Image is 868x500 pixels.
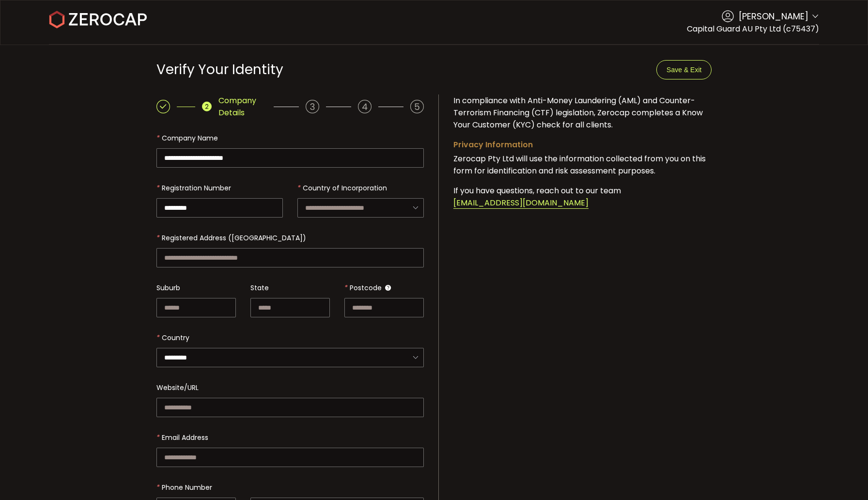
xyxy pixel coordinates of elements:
span: [PERSON_NAME] [739,10,808,23]
button: Save & Exit [656,60,712,79]
iframe: Chat Widget [753,395,868,500]
span: If you have questions, reach out to our team [453,185,621,196]
span: Save & Exit [666,66,701,74]
span: In compliance with Anti-Money Laundering (AML) and Counter-Terrorism Financing (CTF) legislation,... [453,95,703,130]
span: Zerocap Pty Ltd will use the information collected from you on this form for identification and r... [453,153,706,176]
span: Company Details [218,94,266,119]
span: [EMAIL_ADDRESS][DOMAIN_NAME] [453,197,589,209]
span: Privacy Information [453,139,533,150]
span: Verify Your Identity [156,60,283,79]
span: Capital Guard AU Pty Ltd (c75437) [687,23,819,34]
